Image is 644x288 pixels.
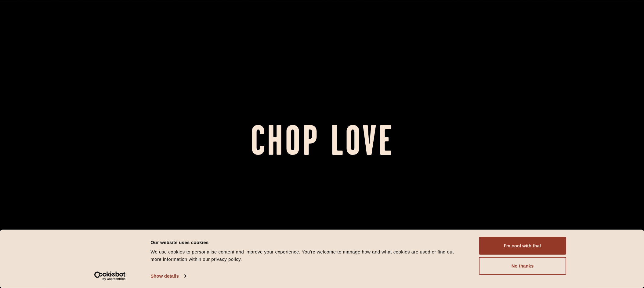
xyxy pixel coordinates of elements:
div: Our website uses cookies [150,239,465,246]
button: I'm cool with that [479,237,566,255]
a: Usercentrics Cookiebot - opens in a new window [83,272,137,281]
div: We use cookies to personalise content and improve your experience. You're welcome to manage how a... [150,248,465,263]
a: Show details [150,272,186,281]
button: No thanks [479,257,566,275]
